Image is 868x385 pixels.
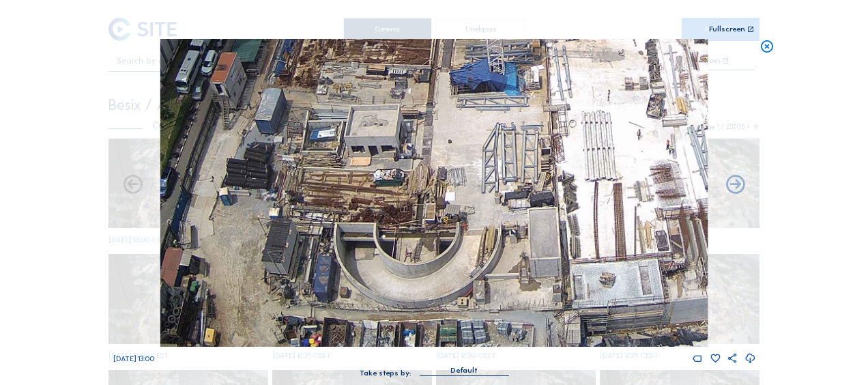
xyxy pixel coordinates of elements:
div: Fullscreen [709,25,745,33]
img: Image [160,39,708,347]
span: [DATE] 13:00 [113,354,154,363]
div: Take steps by: [360,369,411,377]
div: Default [420,365,508,375]
i: Forward [121,174,144,197]
i: Back [724,174,747,197]
div: Default [450,365,478,377]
